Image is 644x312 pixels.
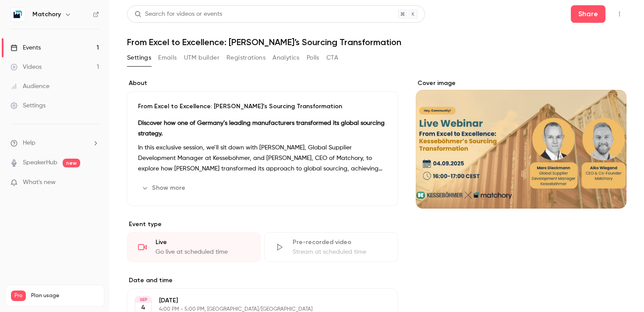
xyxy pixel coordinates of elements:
p: In this exclusive session, we’ll sit down with [PERSON_NAME], Global Supplier Development Manager... [138,142,387,174]
div: Audience [11,82,50,91]
section: Cover image [416,79,626,209]
div: SEP [135,297,151,303]
span: What's new [23,178,56,187]
div: Live [156,238,250,247]
div: Events [11,43,41,52]
button: CTA [326,51,338,65]
button: Emails [158,51,177,65]
span: Pro [11,291,26,301]
div: Pre-recorded video [293,238,387,247]
div: Pre-recorded videoStream at scheduled time [264,232,398,262]
img: Matchory [11,7,25,21]
p: From Excel to Excellence: [PERSON_NAME]’s Sourcing Transformation [138,102,387,111]
p: Event type [127,220,398,229]
h1: From Excel to Excellence: [PERSON_NAME]’s Sourcing Transformation [127,37,626,47]
li: help-dropdown-opener [11,138,99,148]
span: Plan usage [31,292,99,299]
button: Settings [127,51,151,65]
label: Cover image [416,79,626,88]
label: Date and time [127,276,398,285]
button: Analytics [272,51,300,65]
div: Search for videos or events [134,10,222,19]
button: Show more [138,181,191,195]
h6: Matchory [32,10,61,19]
span: new [63,159,80,167]
button: Registrations [226,51,265,65]
p: 4 [141,303,145,312]
button: Polls [307,51,319,65]
span: Help [23,138,35,148]
div: Stream at scheduled time [293,248,387,256]
div: Settings [11,101,46,110]
div: Videos [11,63,42,71]
button: Share [571,5,605,23]
div: Go live at scheduled time [156,248,250,256]
a: SpeakerHub [23,158,57,167]
iframe: Noticeable Trigger [88,179,99,187]
label: About [127,79,398,88]
div: LiveGo live at scheduled time [127,232,261,262]
p: [DATE] [159,296,352,305]
strong: Discover how one of Germany’s leading manufacturers transformed its global sourcing strategy. [138,120,385,137]
button: UTM builder [184,51,219,65]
